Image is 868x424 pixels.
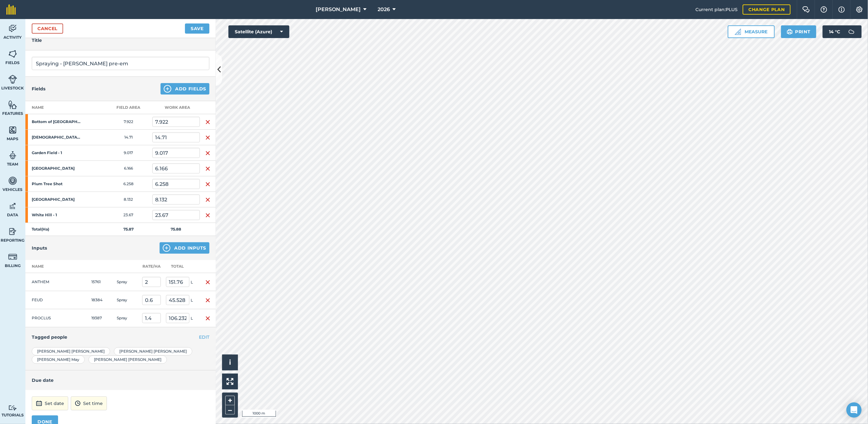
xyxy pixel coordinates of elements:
[25,291,89,309] td: FEUD
[32,150,81,155] strong: Garden Field - 1
[185,23,209,34] button: Save
[32,212,81,218] strong: White Hill - 1
[152,101,200,114] th: Work area
[89,273,114,291] td: 15761
[32,377,209,384] h4: Due date
[205,165,210,173] img: svg+xml;base64,PHN2ZyB4bWxucz0iaHR0cDovL3d3dy53My5vcmcvMjAwMC9zdmciIHdpZHRoPSIxNiIgaGVpZ2h0PSIyNC...
[8,100,17,109] img: svg+xml;base64,PHN2ZyB4bWxucz0iaHR0cDovL3d3dy53My5vcmcvMjAwMC9zdmciIHdpZHRoPSI1NiIgaGVpZ2h0PSI2MC...
[25,309,89,327] td: PROCLUS
[105,176,152,192] td: 6.258
[32,227,49,232] strong: Total ( Ha )
[105,114,152,130] td: 7.922
[164,85,171,93] img: svg+xml;base64,PHN2ZyB4bWxucz0iaHR0cDovL3d3dy53My5vcmcvMjAwMC9zdmciIHdpZHRoPSIxNCIgaGVpZ2h0PSIyNC...
[32,23,63,34] a: Cancel
[205,134,210,141] img: svg+xml;base64,PHN2ZyB4bWxucz0iaHR0cDovL3d3dy53My5vcmcvMjAwMC9zdmciIHdpZHRoPSIxNiIgaGVpZ2h0PSIyNC...
[205,196,210,204] img: svg+xml;base64,PHN2ZyB4bWxucz0iaHR0cDovL3d3dy53My5vcmcvMjAwMC9zdmciIHdpZHRoPSIxNiIgaGVpZ2h0PSIyNC...
[225,405,235,414] button: –
[114,347,192,356] div: [PERSON_NAME] [PERSON_NAME]
[8,405,17,411] img: svg+xml;base64,PD94bWwgdmVyc2lvbj0iMS4wIiBlbmNvZGluZz0idXRmLTgiPz4KPCEtLSBHZW5lcmF0b3I6IEFkb2JlIE...
[378,6,390,13] span: 2026
[205,278,210,286] img: svg+xml;base64,PHN2ZyB4bWxucz0iaHR0cDovL3d3dy53My5vcmcvMjAwMC9zdmciIHdpZHRoPSIxNiIgaGVpZ2h0PSIyNC...
[163,291,200,309] td: L
[163,244,170,252] img: svg+xml;base64,PHN2ZyB4bWxucz0iaHR0cDovL3d3dy53My5vcmcvMjAwMC9zdmciIHdpZHRoPSIxNCIgaGVpZ2h0PSIyNC...
[105,130,152,145] td: 14.71
[802,6,810,13] img: Two speech bubbles overlapping with the left bubble in the forefront
[695,6,738,13] span: Current plan : PLUS
[8,24,17,33] img: svg+xml;base64,PD94bWwgdmVyc2lvbj0iMS4wIiBlbmNvZGluZz0idXRmLTgiPz4KPCEtLSBHZW5lcmF0b3I6IEFkb2JlIE...
[8,49,17,59] img: svg+xml;base64,PHN2ZyB4bWxucz0iaHR0cDovL3d3dy53My5vcmcvMjAwMC9zdmciIHdpZHRoPSI1NiIgaGVpZ2h0PSI2MC...
[105,207,152,223] td: 23.67
[114,273,140,291] td: Spray
[32,245,47,251] h4: Inputs
[32,356,85,364] div: [PERSON_NAME] May
[205,315,210,322] img: svg+xml;base64,PHN2ZyB4bWxucz0iaHR0cDovL3d3dy53My5vcmcvMjAwMC9zdmciIHdpZHRoPSIxNiIgaGVpZ2h0PSIyNC...
[32,181,81,186] strong: Plum Tree Shot
[105,145,152,161] td: 9.017
[89,356,167,364] div: [PERSON_NAME] [PERSON_NAME]
[123,227,134,232] strong: 75.87
[105,101,152,114] th: Field Area
[25,101,105,114] th: Name
[8,252,17,262] img: svg+xml;base64,PD94bWwgdmVyc2lvbj0iMS4wIiBlbmNvZGluZz0idXRmLTgiPz4KPCEtLSBHZW5lcmF0b3I6IEFkb2JlIE...
[8,227,17,236] img: svg+xml;base64,PD94bWwgdmVyc2lvbj0iMS4wIiBlbmNvZGluZz0idXRmLTgiPz4KPCEtLSBHZW5lcmF0b3I6IEFkb2JlIE...
[171,227,181,232] strong: 75.88
[163,260,200,273] th: Total
[743,4,791,15] a: Change plan
[163,273,200,291] td: L
[32,166,81,171] strong: [GEOGRAPHIC_DATA]
[838,6,845,13] img: svg+xml;base64,PHN2ZyB4bWxucz0iaHR0cDovL3d3dy53My5vcmcvMjAwMC9zdmciIHdpZHRoPSIxNyIgaGVpZ2h0PSIxNy...
[8,151,17,160] img: svg+xml;base64,PD94bWwgdmVyc2lvbj0iMS4wIiBlbmNvZGluZz0idXRmLTgiPz4KPCEtLSBHZW5lcmF0b3I6IEFkb2JlIE...
[205,180,210,188] img: svg+xml;base64,PHN2ZyB4bWxucz0iaHR0cDovL3d3dy53My5vcmcvMjAwMC9zdmciIHdpZHRoPSIxNiIgaGVpZ2h0PSIyNC...
[8,125,17,135] img: svg+xml;base64,PHN2ZyB4bWxucz0iaHR0cDovL3d3dy53My5vcmcvMjAwMC9zdmciIHdpZHRoPSI1NiIgaGVpZ2h0PSI2MC...
[205,118,210,126] img: svg+xml;base64,PHN2ZyB4bWxucz0iaHR0cDovL3d3dy53My5vcmcvMjAwMC9zdmciIHdpZHRoPSIxNiIgaGVpZ2h0PSIyNC...
[140,260,163,273] th: Rate/ Ha
[114,291,140,309] td: Spray
[846,402,862,418] div: Open Intercom Messenger
[25,273,89,291] td: ANTHEM
[222,355,238,370] button: i
[89,291,114,309] td: 18384
[781,25,817,38] button: Print
[199,334,209,341] button: EDIT
[32,37,209,44] h4: Title
[8,176,17,186] img: svg+xml;base64,PD94bWwgdmVyc2lvbj0iMS4wIiBlbmNvZGluZz0idXRmLTgiPz4KPCEtLSBHZW5lcmF0b3I6IEFkb2JlIE...
[205,297,210,304] img: svg+xml;base64,PHN2ZyB4bWxucz0iaHR0cDovL3d3dy53My5vcmcvMjAwMC9zdmciIHdpZHRoPSIxNiIgaGVpZ2h0PSIyNC...
[36,400,42,407] img: svg+xml;base64,PD94bWwgdmVyc2lvbj0iMS4wIiBlbmNvZGluZz0idXRmLTgiPz4KPCEtLSBHZW5lcmF0b3I6IEFkb2JlIE...
[160,242,209,254] button: Add Inputs
[787,28,793,36] img: svg+xml;base64,PHN2ZyB4bWxucz0iaHR0cDovL3d3dy53My5vcmcvMjAwMC9zdmciIHdpZHRoPSIxOSIgaGVpZ2h0PSIyNC...
[32,334,209,341] h4: Tagged people
[823,25,862,38] button: 14 °C
[229,358,231,366] span: i
[105,192,152,207] td: 8.132
[8,201,17,211] img: svg+xml;base64,PD94bWwgdmVyc2lvbj0iMS4wIiBlbmNvZGluZz0idXRmLTgiPz4KPCEtLSBHZW5lcmF0b3I6IEFkb2JlIE...
[163,309,200,327] td: L
[728,25,775,38] button: Measure
[32,119,81,124] strong: Bottom of [GEOGRAPHIC_DATA]
[856,6,863,13] img: A cog icon
[105,161,152,176] td: 6.166
[75,400,81,407] img: svg+xml;base64,PD94bWwgdmVyc2lvbj0iMS4wIiBlbmNvZGluZz0idXRmLTgiPz4KPCEtLSBHZW5lcmF0b3I6IEFkb2JlIE...
[316,6,361,13] span: [PERSON_NAME]
[25,260,89,273] th: Name
[89,309,114,327] td: 19387
[32,197,81,202] strong: [GEOGRAPHIC_DATA]
[32,347,110,356] div: [PERSON_NAME] [PERSON_NAME]
[161,83,209,95] button: Add Fields
[114,309,140,327] td: Spray
[71,396,107,410] button: Set time
[32,85,45,92] h4: Fields
[225,396,235,405] button: +
[228,25,289,38] button: Satellite (Azure)
[845,25,858,38] img: svg+xml;base64,PD94bWwgdmVyc2lvbj0iMS4wIiBlbmNvZGluZz0idXRmLTgiPz4KPCEtLSBHZW5lcmF0b3I6IEFkb2JlIE...
[829,25,840,38] span: 14 ° C
[6,4,16,15] img: fieldmargin Logo
[8,75,17,84] img: svg+xml;base64,PD94bWwgdmVyc2lvbj0iMS4wIiBlbmNvZGluZz0idXRmLTgiPz4KPCEtLSBHZW5lcmF0b3I6IEFkb2JlIE...
[32,57,209,70] input: What needs doing?
[735,29,741,35] img: Ruler icon
[32,396,68,410] button: Set date
[32,135,81,140] strong: [DEMOGRAPHIC_DATA][GEOGRAPHIC_DATA]
[205,212,210,219] img: svg+xml;base64,PHN2ZyB4bWxucz0iaHR0cDovL3d3dy53My5vcmcvMjAwMC9zdmciIHdpZHRoPSIxNiIgaGVpZ2h0PSIyNC...
[227,378,233,385] img: Four arrows, one pointing top left, one top right, one bottom right and the last bottom left
[205,149,210,157] img: svg+xml;base64,PHN2ZyB4bWxucz0iaHR0cDovL3d3dy53My5vcmcvMjAwMC9zdmciIHdpZHRoPSIxNiIgaGVpZ2h0PSIyNC...
[820,6,828,13] img: A question mark icon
